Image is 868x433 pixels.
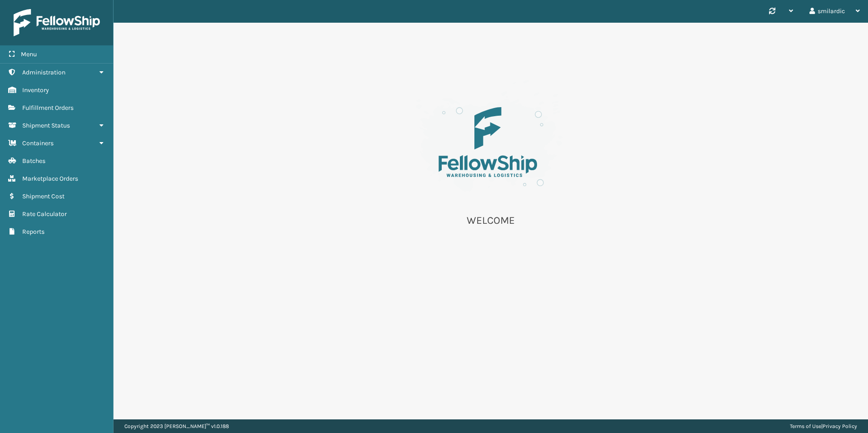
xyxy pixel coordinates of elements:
p: Copyright 2023 [PERSON_NAME]™ v 1.0.188 [124,419,229,433]
p: WELCOME [400,214,582,227]
a: Terms of Use [790,423,821,429]
img: es-welcome.8eb42ee4.svg [400,77,582,203]
a: Privacy Policy [823,423,857,429]
span: Menu [21,50,37,58]
span: Shipment Cost [22,192,64,200]
span: Fulfillment Orders [22,104,74,112]
span: Containers [22,139,54,147]
span: Marketplace Orders [22,175,78,182]
span: Administration [22,69,65,76]
span: Rate Calculator [22,210,67,218]
div: | [790,419,857,433]
span: Shipment Status [22,122,70,129]
span: Reports [22,228,44,236]
span: Batches [22,157,45,165]
span: Inventory [22,86,49,94]
img: logo [14,9,100,36]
